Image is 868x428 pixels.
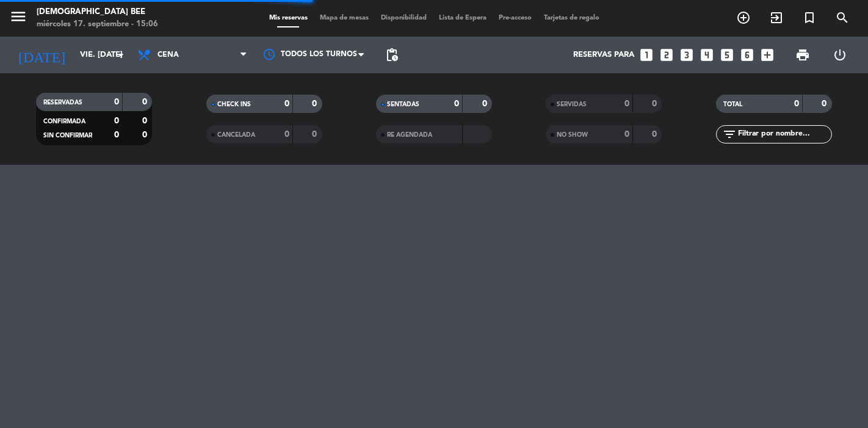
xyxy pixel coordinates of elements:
span: pending_actions [385,48,399,62]
span: Tarjetas de regalo [538,15,606,21]
i: menu [9,7,27,26]
i: looks_two [659,47,675,63]
strong: 0 [142,131,150,139]
strong: 0 [114,98,119,106]
span: Disponibilidad [375,15,433,21]
span: SENTADAS [387,101,419,107]
strong: 0 [624,130,629,139]
button: menu [9,7,27,30]
span: TOTAL [723,101,742,107]
i: looks_3 [679,47,695,63]
strong: 0 [312,130,319,139]
strong: 0 [142,117,150,125]
span: SIN CONFIRMAR [43,132,92,139]
span: NO SHOW [557,132,588,138]
span: CANCELADA [217,132,255,138]
div: miércoles 17. septiembre - 15:06 [37,18,158,31]
strong: 0 [794,100,799,108]
i: [DATE] [9,42,74,68]
div: [DEMOGRAPHIC_DATA] Bee [37,6,158,18]
strong: 0 [114,131,119,139]
i: filter_list [722,127,737,142]
i: arrow_drop_down [114,48,128,62]
strong: 0 [284,100,289,108]
span: CHECK INS [217,101,251,107]
input: Filtrar por nombre... [737,128,831,141]
span: Mapa de mesas [314,15,375,21]
span: Reservas para [573,50,634,60]
span: Pre-acceso [493,15,538,21]
strong: 0 [822,100,829,108]
i: add_box [759,47,775,63]
i: turned_in_not [802,10,817,25]
span: RESERVADAS [43,100,82,106]
strong: 0 [652,100,659,108]
span: print [795,48,810,62]
strong: 0 [454,100,459,108]
strong: 0 [114,117,119,125]
strong: 0 [284,130,289,139]
span: Mis reservas [263,15,314,21]
i: search [835,10,850,25]
i: exit_to_app [769,10,784,25]
span: Lista de Espera [433,15,493,21]
i: looks_4 [699,47,715,63]
i: looks_6 [739,47,755,63]
i: power_settings_new [833,48,847,62]
div: LOG OUT [822,37,859,73]
strong: 0 [624,100,629,108]
i: looks_5 [719,47,735,63]
span: SERVIDAS [557,101,587,107]
i: add_circle_outline [736,10,751,25]
span: CONFIRMADA [43,118,85,125]
strong: 0 [482,100,490,108]
span: RE AGENDADA [387,132,432,138]
strong: 0 [142,98,150,106]
strong: 0 [312,100,319,108]
strong: 0 [652,130,659,139]
i: looks_one [638,47,654,63]
span: Cena [157,51,179,59]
